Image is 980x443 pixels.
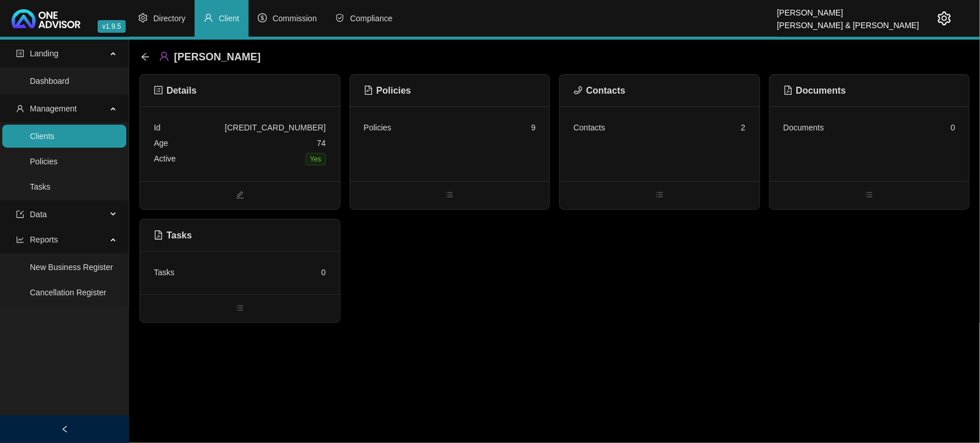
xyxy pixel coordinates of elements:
[30,49,59,58] span: Landing
[141,52,150,61] span: arrow-left
[141,52,150,62] div: back
[531,121,536,134] div: 9
[364,86,411,95] span: Policies
[154,86,196,95] span: Details
[30,288,106,297] a: Cancellation Register
[30,235,58,244] span: Reports
[951,121,955,134] div: 0
[335,13,344,22] span: safety
[30,157,57,166] a: Policies
[16,49,24,57] span: profile
[258,13,267,22] span: dollar
[174,51,261,63] span: [PERSON_NAME]
[350,14,393,23] span: Compliance
[11,9,80,28] img: 2df55531c6924b55f21c4cf5d4484680-logo-light.svg
[30,76,69,86] a: Dashboard
[30,182,51,191] a: Tasks
[350,190,550,202] span: bars
[364,121,392,134] div: Policies
[225,121,326,134] div: [CREDIT_CARD_NUMBER]
[574,86,625,95] span: Contacts
[138,13,148,22] span: setting
[204,13,213,22] span: user
[777,3,919,16] div: [PERSON_NAME]
[784,86,793,95] span: file-pdf
[154,137,168,149] div: Age
[16,210,24,218] span: import
[154,86,163,95] span: profile
[16,105,24,113] span: user
[574,121,605,134] div: Contacts
[154,121,161,134] div: Id
[305,153,326,165] span: Yes
[574,86,583,95] span: phone
[140,190,340,202] span: edit
[61,425,69,433] span: left
[219,14,239,23] span: Client
[741,121,746,134] div: 2
[560,190,760,202] span: bars
[364,86,373,95] span: file-text
[770,190,970,202] span: bars
[98,20,126,33] span: v1.9.5
[154,152,176,165] div: Active
[938,11,951,25] span: setting
[784,86,846,95] span: Documents
[30,104,77,113] span: Management
[153,14,185,23] span: Directory
[16,236,24,244] span: line-chart
[154,230,192,240] span: Tasks
[30,210,47,219] span: Data
[321,266,326,279] div: 0
[784,121,824,134] div: Documents
[317,138,326,148] span: 74
[159,51,169,61] span: user
[273,14,317,23] span: Commission
[777,16,919,28] div: [PERSON_NAME] & [PERSON_NAME]
[154,266,175,279] div: Tasks
[154,230,163,240] span: file-pdf
[140,303,340,315] span: bars
[30,132,55,141] a: Clients
[30,263,113,272] a: New Business Register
